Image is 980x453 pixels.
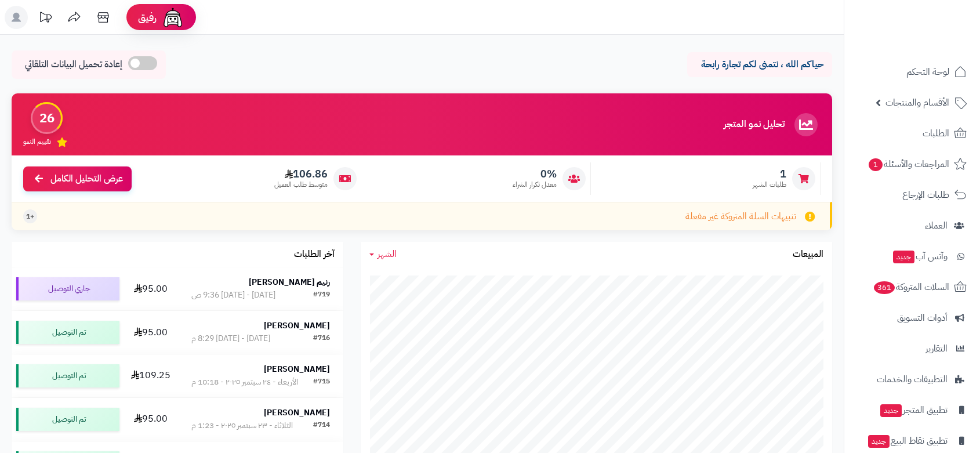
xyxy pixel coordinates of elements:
img: logo-2.png [901,24,969,49]
a: المراجعات والأسئلة1 [851,150,973,178]
div: الأربعاء - ٢٤ سبتمبر ٢٠٢٥ - 10:18 م [191,376,298,388]
span: التقارير [925,340,948,357]
span: لوحة التحكم [906,64,949,80]
span: 1 [753,168,786,180]
div: #719 [313,289,330,301]
h3: آخر الطلبات [294,249,335,260]
span: الأقسام والمنتجات [885,95,949,111]
a: الشهر [369,248,397,261]
span: 361 [873,281,895,295]
div: تم التوصيل [16,364,119,387]
td: 95.00 [124,311,178,354]
div: [DATE] - [DATE] 8:29 م [191,333,270,345]
div: جاري التوصيل [16,277,119,300]
span: جديد [868,435,890,448]
span: جديد [893,251,914,263]
span: جديد [880,404,902,417]
span: 0% [513,168,557,180]
span: العملاء [925,218,948,234]
span: التطبيقات والخدمات [877,371,948,387]
span: السلات المتروكة [873,279,949,295]
span: إعادة تحميل البيانات التلقائي [25,58,122,71]
span: تقييم النمو [23,137,51,147]
a: السلات المتروكة361 [851,273,973,301]
div: #715 [313,376,330,388]
div: الثلاثاء - ٢٣ سبتمبر ٢٠٢٥ - 1:23 م [191,420,293,432]
a: العملاء [851,212,973,240]
div: [DATE] - [DATE] 9:36 ص [191,289,275,301]
a: الطلبات [851,119,973,147]
div: تم التوصيل [16,321,119,344]
td: 95.00 [124,398,178,441]
a: التطبيقات والخدمات [851,365,973,393]
td: 95.00 [124,267,178,310]
a: عرض التحليل الكامل [23,166,132,191]
span: 1 [869,158,883,172]
a: أدوات التسويق [851,304,973,332]
div: #714 [313,420,330,432]
h3: تحليل نمو المتجر [724,119,785,130]
strong: رنيم [PERSON_NAME] [249,276,330,288]
span: الشهر [378,247,397,261]
span: طلبات الإرجاع [902,187,949,203]
span: تطبيق نقاط البيع [867,433,948,449]
a: تحديثات المنصة [31,6,60,32]
span: معدل تكرار الشراء [513,180,557,190]
a: وآتس آبجديد [851,242,973,270]
span: +1 [26,212,34,222]
span: أدوات التسويق [897,310,948,326]
td: 109.25 [124,354,178,397]
a: طلبات الإرجاع [851,181,973,209]
span: تنبيهات السلة المتروكة غير مفعلة [685,210,796,223]
a: التقارير [851,335,973,363]
strong: [PERSON_NAME] [264,407,330,419]
span: 106.86 [274,168,328,180]
a: تطبيق المتجرجديد [851,396,973,424]
p: حياكم الله ، نتمنى لكم تجارة رابحة [696,58,823,71]
span: رفيق [138,10,157,24]
span: الطلبات [923,125,949,142]
span: طلبات الشهر [753,180,786,190]
span: متوسط طلب العميل [274,180,328,190]
img: ai-face.png [161,6,184,29]
span: عرض التحليل الكامل [50,172,123,186]
h3: المبيعات [793,249,823,260]
span: وآتس آب [892,248,948,264]
strong: [PERSON_NAME] [264,363,330,375]
span: تطبيق المتجر [879,402,948,418]
span: المراجعات والأسئلة [868,156,949,172]
a: لوحة التحكم [851,58,973,86]
strong: [PERSON_NAME] [264,320,330,332]
div: تم التوصيل [16,408,119,431]
div: #716 [313,333,330,345]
